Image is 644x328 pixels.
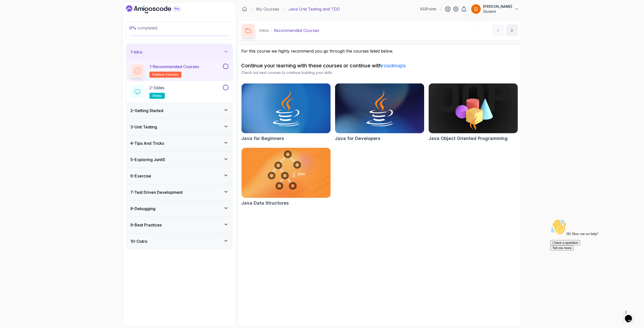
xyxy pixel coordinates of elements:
[259,27,269,33] p: Intro
[429,83,518,133] img: Java Object Oriented Programming card
[126,168,232,184] button: 6-Exercise
[274,27,319,33] p: Recommended Courses
[130,206,155,212] h3: 8 - Debugging
[483,4,512,9] p: [PERSON_NAME]
[130,189,183,195] h3: 7 - Test Driven Development
[288,6,340,12] p: Java Unit Testing and TDD
[126,5,192,13] a: Dashboard
[126,233,232,249] button: 10-Outro
[2,28,25,34] button: Tell me more
[2,2,93,34] div: 👋Hi! How can we help?I have a questionTell me more
[241,200,289,207] h2: Java Data Structures
[149,85,165,91] p: 2 - Slides
[126,152,232,168] button: 5-Exploring Junit5
[548,217,639,305] iframe: chat widget
[130,173,151,179] h3: 6 - Exercise
[130,238,147,244] h3: 10 - Outro
[428,83,518,142] a: Java Object Oriented Programming cardJava Object Oriented Programming
[242,7,247,12] a: Dashboard
[126,119,232,135] button: 3-Unit Testing
[335,83,424,142] a: Java for Developers cardJava for Developers
[130,124,157,130] h3: 3 - Unit Testing
[242,148,331,198] img: Java Data Structures card
[335,135,380,142] h2: Java for Developers
[2,15,50,19] span: Hi! How can we help?
[126,44,232,60] button: 1-Intro
[2,2,18,18] img: :wave:
[241,148,331,206] a: Java Data Structures cardJava Data Structures
[130,85,228,99] button: 2-Slidesslides
[241,70,518,75] p: Check out next courses to continue building your skills.
[129,25,136,30] span: 0 %
[420,7,436,12] p: 932 Points
[130,157,165,163] h3: 5 - Exploring Junit5
[241,62,518,69] h2: Continue your learning with these courses or continue with
[428,135,508,142] h2: Java Object Oriented Programming
[126,184,232,200] button: 7-Test Driven Development
[126,103,232,119] button: 2-Getting Started
[126,201,232,217] button: 8-Debugging
[471,4,481,14] img: user profile image
[506,24,518,36] button: next content
[126,135,232,151] button: 4-Tips And Tricks
[126,217,232,233] button: 9-Best Practices
[2,23,32,28] button: I have a question
[149,64,199,70] p: 1 - Recommended Courses
[471,4,519,14] button: user profile image[PERSON_NAME]Student
[130,222,162,228] h3: 9 - Best Practices
[241,83,331,142] a: Java for Beginners cardJava for Beginners
[130,108,163,114] h3: 2 - Getting Started
[130,140,164,146] h3: 4 - Tips And Tricks
[492,24,504,36] button: previous content
[382,63,406,69] a: roadmaps
[241,48,518,54] p: For this course we highly recommend you go through the courses listed below.
[241,135,284,142] h2: Java for Beginners
[152,73,178,77] span: related-courses
[130,64,228,78] button: 1-Recommended Coursesrelated-courses
[256,6,279,12] a: My Courses
[242,83,331,133] img: Java for Beginners card
[483,9,512,14] p: Student
[130,49,142,55] h3: 1 - Intro
[129,25,157,30] span: completed
[623,308,639,323] iframe: chat widget
[335,83,424,133] img: Java for Developers card
[152,94,162,98] span: slides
